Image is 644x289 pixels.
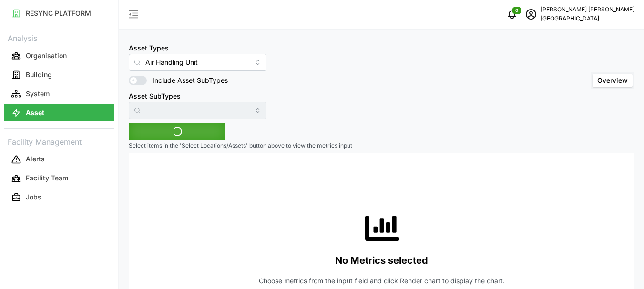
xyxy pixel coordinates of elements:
[4,188,114,207] a: Jobs
[4,189,114,206] button: Jobs
[4,66,114,83] button: Building
[4,170,114,187] button: Facility Team
[26,108,44,118] p: Asset
[4,150,114,169] a: Alerts
[4,134,114,148] p: Facility Management
[521,5,541,24] button: schedule
[26,51,67,60] p: Organisation
[129,43,169,53] label: Asset Types
[129,91,181,101] label: Asset SubTypes
[4,104,114,121] button: Asset
[26,192,41,202] p: Jobs
[4,46,114,65] a: Organisation
[4,103,114,122] a: Asset
[597,76,628,84] span: Overview
[4,169,114,188] a: Facility Team
[502,5,521,24] button: notifications
[4,47,114,64] button: Organisation
[4,5,114,22] button: RESYNC PLATFORM
[26,70,52,80] p: Building
[515,7,518,14] span: 0
[541,5,634,14] p: [PERSON_NAME] [PERSON_NAME]
[26,9,91,18] p: RESYNC PLATFORM
[541,14,634,23] p: [GEOGRAPHIC_DATA]
[129,142,634,150] p: Select items in the 'Select Locations/Assets' button above to view the metrics input
[335,253,428,269] p: No Metrics selected
[4,30,114,44] p: Analysis
[26,89,50,99] p: System
[4,85,114,102] button: System
[147,76,228,85] span: Include Asset SubTypes
[4,151,114,168] button: Alerts
[26,154,45,164] p: Alerts
[4,65,114,84] a: Building
[4,4,114,23] a: RESYNC PLATFORM
[26,173,68,183] p: Facility Team
[259,276,505,286] p: Choose metrics from the input field and click Render chart to display the chart.
[4,84,114,103] a: System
